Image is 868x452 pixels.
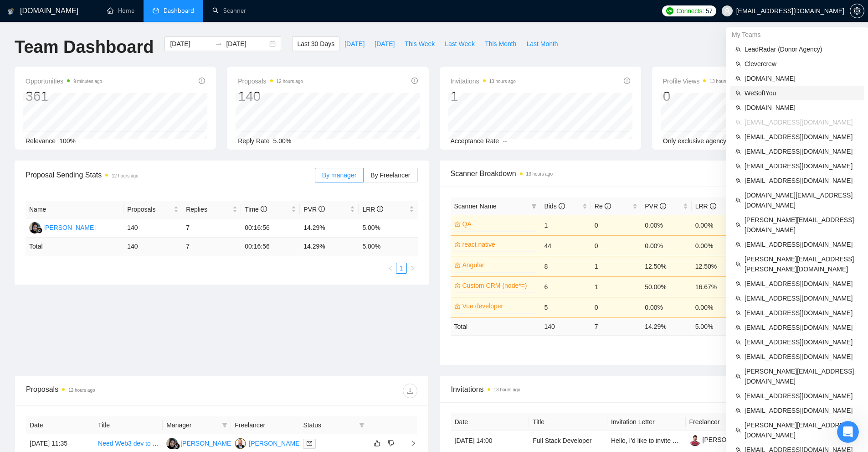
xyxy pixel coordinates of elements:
img: gigradar-bm.png [174,443,180,449]
span: [EMAIL_ADDRESS][DOMAIN_NAME] [745,322,859,333]
td: 140 [540,317,591,335]
button: dislike [385,438,396,449]
h1: Team Dashboard [15,36,154,58]
span: filter [222,422,227,428]
img: c1hwqgR2S6gHqldNcvUB6JIH-7Sff8x8oP1xi7x2BH3DgQn9BX78FnO7rWx48jsJCC [689,435,701,446]
span: Connects: [676,6,704,16]
span: Acceptance Rate [451,137,499,145]
td: 44 [540,235,591,256]
span: Invitations [451,384,842,395]
span: team [735,281,741,286]
span: info-circle [660,203,666,209]
span: info-circle [411,78,418,84]
span: Reply Rate [238,137,269,145]
span: team [735,354,741,359]
th: Date [26,416,94,434]
span: PVR [303,206,325,213]
div: [PERSON_NAME] [43,223,96,233]
th: Title [529,413,607,431]
span: [DOMAIN_NAME] [745,103,859,113]
span: Re [595,203,611,210]
span: [EMAIL_ADDRESS][DOMAIN_NAME] [745,239,859,249]
span: 100% [59,137,76,145]
span: team [735,90,741,96]
span: team [735,296,741,301]
span: team [735,197,741,203]
td: 5.00 % [692,317,742,335]
span: info-circle [710,203,716,209]
td: 7 [182,238,241,255]
span: [EMAIL_ADDRESS][DOMAIN_NAME] [745,176,859,186]
span: [PERSON_NAME][EMAIL_ADDRESS][PERSON_NAME][DOMAIN_NAME] [745,254,859,274]
button: This Month [480,36,521,51]
span: [DATE] [344,39,365,49]
span: Scanner Breakdown [451,168,843,179]
td: 1 [591,276,641,297]
span: team [735,427,741,433]
button: [DATE] [370,36,400,51]
span: team [735,339,741,345]
span: [EMAIL_ADDRESS][DOMAIN_NAME] [745,391,859,401]
span: [DOMAIN_NAME][EMAIL_ADDRESS][DOMAIN_NAME] [745,190,859,210]
span: Bids [544,203,565,210]
span: Clevercrew [745,59,859,69]
img: gigradar-bm.png [36,227,42,234]
span: 5.00% [273,137,292,145]
a: Angular [462,260,535,270]
td: 5 [540,297,591,317]
a: QA [462,219,535,229]
span: Only exclusive agency members [663,137,755,145]
span: [EMAIL_ADDRESS][DOMAIN_NAME] [745,146,859,156]
span: team [735,310,741,316]
div: 0 [663,88,736,105]
span: team [735,119,741,125]
td: 00:16:56 [241,238,300,255]
span: team [735,149,741,154]
td: 0.00% [692,215,742,235]
span: [EMAIL_ADDRESS][DOMAIN_NAME] [745,352,859,362]
a: VL[PERSON_NAME] [235,439,301,447]
span: crown [454,221,461,227]
button: like [372,438,383,449]
span: [EMAIL_ADDRESS][DOMAIN_NAME] [745,279,859,289]
td: 0.00% [641,297,691,317]
img: VL [235,438,246,449]
span: team [735,374,741,379]
td: 140 [123,218,182,238]
span: Proposals [238,76,303,87]
span: [DATE] [375,39,395,49]
span: Invitations [451,76,516,87]
span: [EMAIL_ADDRESS][DOMAIN_NAME] [745,337,859,347]
button: Last Month [521,36,563,51]
td: 0 [591,297,641,317]
a: [PERSON_NAME] [689,436,755,443]
td: 50.00% [641,276,691,297]
span: info-circle [318,206,325,212]
th: Freelancer [686,413,764,431]
a: 1 [396,263,406,273]
div: 361 [26,88,102,105]
span: right [403,440,416,447]
td: 16.67% [692,276,742,297]
td: Full Stack Developer [529,431,607,450]
span: team [735,163,741,169]
td: 5.00 % [359,238,417,255]
img: SM [29,222,41,234]
span: [EMAIL_ADDRESS][DOMAIN_NAME] [745,161,859,171]
div: [PERSON_NAME] [180,438,233,448]
button: Last 30 Days [292,36,339,51]
a: homeHome [107,7,134,15]
button: Collapse window [274,4,291,21]
input: End date [226,39,267,49]
a: setting [850,7,864,15]
span: info-circle [605,203,611,209]
span: 57 [706,6,713,16]
div: Proposals [26,384,221,398]
span: [EMAIL_ADDRESS][DOMAIN_NAME] [745,117,859,127]
span: team [735,393,741,399]
span: info-circle [624,78,630,84]
th: Manager [163,416,231,434]
span: Last 30 Days [297,39,334,49]
td: 8 [540,256,591,276]
td: [DATE] 14:00 [451,431,529,450]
